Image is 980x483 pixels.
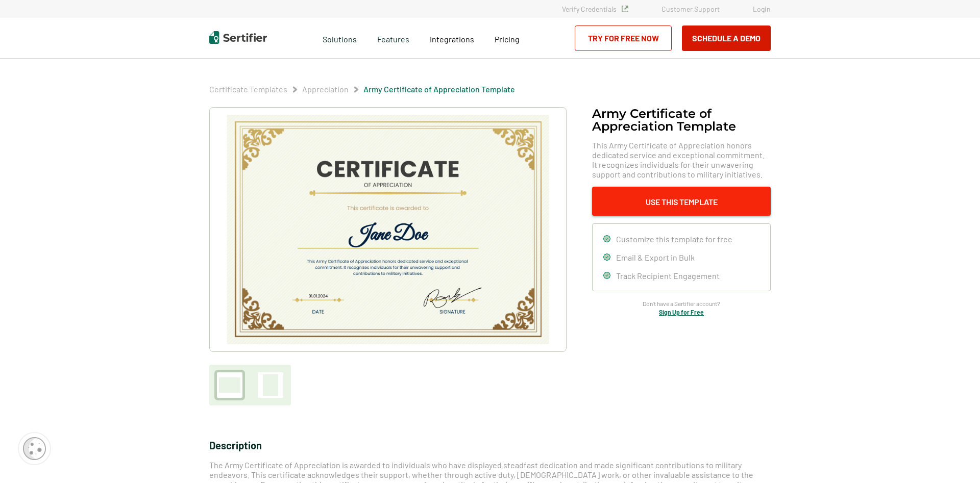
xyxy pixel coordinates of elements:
[575,26,672,51] a: Try for Free Now
[495,34,520,44] span: Pricing
[209,84,287,94] span: Certificate Templates
[929,434,980,483] iframe: Chat Widget
[495,32,520,44] a: Pricing
[323,32,357,44] span: Solutions
[226,115,550,344] img: Army Certificate of Appreciation​ Template
[616,252,695,262] span: Email & Export in Bulk
[23,437,46,460] img: Cookie Popup Icon
[592,187,771,216] button: Use This Template
[209,31,267,44] img: Sertifier | Digital Credentialing Platform
[209,84,515,94] div: Breadcrumb
[592,107,771,133] h1: Army Certificate of Appreciation​ Template
[363,84,515,94] a: Army Certificate of Appreciation​ Template
[616,271,720,281] span: Track Recipient Engagement
[682,26,771,51] button: Schedule a Demo
[622,6,628,12] img: Verified
[659,309,704,316] a: Sign Up for Free
[661,5,720,13] a: Customer Support
[430,32,474,44] a: Integrations
[753,5,771,13] a: Login
[209,439,262,451] span: Description
[209,84,287,94] a: Certificate Templates
[302,84,349,94] a: Appreciation
[592,140,771,179] span: This Army Certificate of Appreciation honors dedicated service and exceptional commitment. It rec...
[616,234,732,244] span: Customize this template for free
[377,32,409,44] span: Features
[643,299,720,309] span: Don’t have a Sertifier account?
[562,5,628,13] a: Verify Credentials
[430,34,474,44] span: Integrations
[363,84,515,94] span: Army Certificate of Appreciation​ Template
[302,84,349,94] span: Appreciation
